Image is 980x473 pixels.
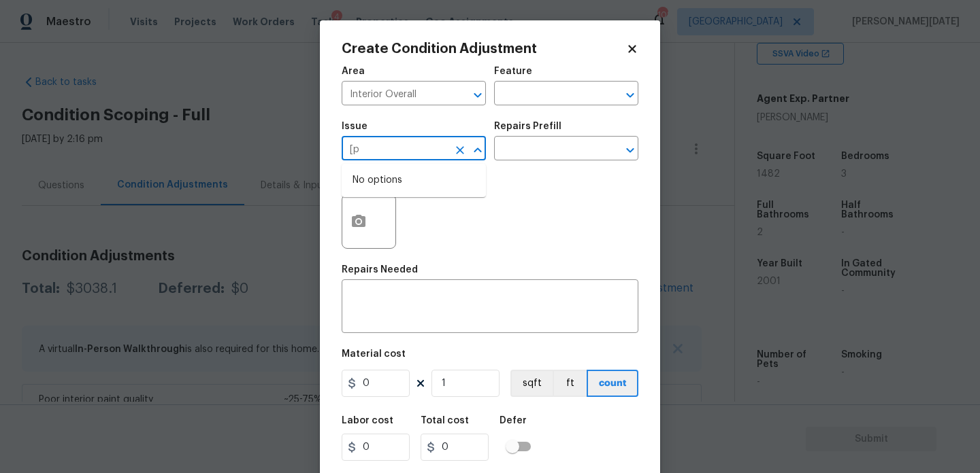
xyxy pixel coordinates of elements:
[342,42,626,56] h2: Create Condition Adjustment
[510,370,553,397] button: sqft
[451,141,470,160] button: Clear
[342,67,365,76] h5: Area
[500,416,527,425] h5: Defer
[342,349,406,359] h5: Material cost
[342,416,393,425] h5: Labor cost
[621,141,640,160] button: Open
[468,86,487,105] button: Open
[621,86,640,105] button: Open
[494,67,532,76] h5: Feature
[468,141,487,160] button: Close
[494,122,561,131] h5: Repairs Prefill
[553,370,587,397] button: ft
[342,265,418,275] h5: Repairs Needed
[421,416,469,425] h5: Total cost
[342,122,367,131] h5: Issue
[587,370,638,397] button: count
[342,164,486,197] div: No options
